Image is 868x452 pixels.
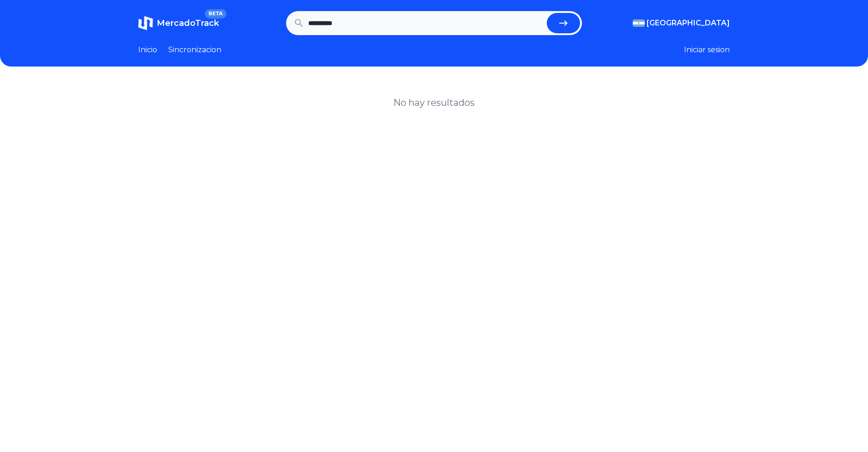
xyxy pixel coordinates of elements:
[138,16,153,31] img: MercadoTrack
[138,16,219,31] a: MercadoTrackBETA
[393,96,475,109] h1: No hay resultados
[168,44,221,55] a: Sincronizacion
[647,18,730,29] span: [GEOGRAPHIC_DATA]
[157,18,219,28] span: MercadoTrack
[138,44,157,55] a: Inicio
[684,44,730,55] button: Iniciar sesion
[205,9,226,18] span: BETA
[633,18,730,29] button: [GEOGRAPHIC_DATA]
[633,19,645,27] img: Argentina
